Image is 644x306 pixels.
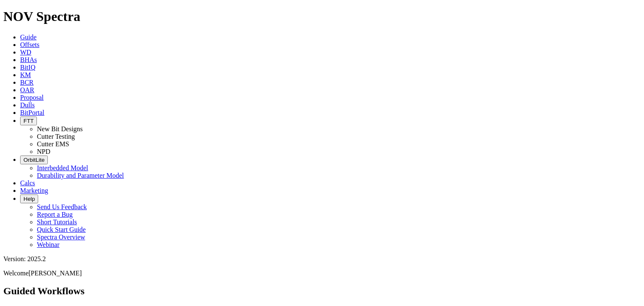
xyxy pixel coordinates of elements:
[20,49,31,56] a: WD
[23,157,44,163] span: OrbitLite
[37,140,69,148] a: Cutter EMS
[20,109,44,116] a: BitPortal
[37,148,50,155] a: NPD
[29,270,82,277] span: [PERSON_NAME]
[3,285,641,297] h2: Guided Workflows
[3,9,641,24] h1: NOV Spectra
[20,79,34,86] a: BCR
[37,218,77,226] a: Short Tutorials
[37,164,88,171] a: Interbedded Model
[37,241,60,248] a: Webinar
[37,226,86,233] a: Quick Start Guide
[37,211,73,218] a: Report a Bug
[37,233,85,241] a: Spectra Overview
[20,94,44,101] a: Proposal
[3,270,641,277] p: Welcome
[20,187,48,194] a: Marketing
[20,156,48,164] button: OrbitLite
[3,255,641,263] div: Version: 2025.2
[37,125,83,132] a: New Bit Designs
[20,41,39,48] a: Offsets
[20,179,35,187] a: Calcs
[20,117,37,125] button: FTT
[20,194,38,203] button: Help
[23,118,34,124] span: FTT
[20,101,35,109] a: Dulls
[20,64,35,71] a: BitIQ
[20,71,31,78] a: KM
[23,196,35,202] span: Help
[37,133,75,140] a: Cutter Testing
[20,56,37,63] a: BHAs
[37,203,87,210] a: Send Us Feedback
[20,34,36,41] a: Guide
[37,172,124,179] a: Durability and Parameter Model
[20,86,34,93] a: OAR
